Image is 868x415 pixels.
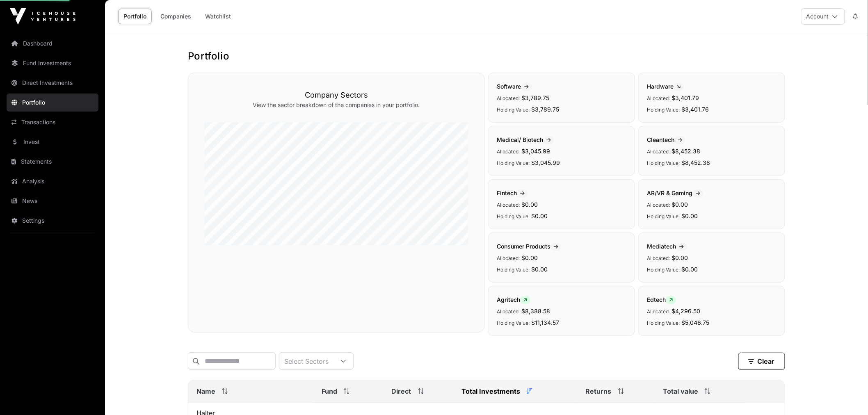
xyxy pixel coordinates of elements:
[188,50,785,63] h1: Portfolio
[497,148,520,155] span: Allocated:
[497,267,530,273] span: Holding Value:
[586,386,612,396] span: Returns
[672,148,700,155] span: $8,452.38
[7,212,98,230] a: Settings
[672,94,699,101] span: $3,401.79
[531,212,548,219] span: $0.00
[279,353,333,369] div: Select Sectors
[681,319,709,326] span: $5,046.75
[497,243,562,250] span: Consumer Products
[647,95,670,101] span: Allocated:
[531,159,560,166] span: $3,045.99
[7,74,98,92] a: Direct Investments
[647,267,680,273] span: Holding Value:
[497,296,530,303] span: Agritech
[647,136,685,143] span: Cleantech
[681,212,698,219] span: $0.00
[647,160,680,166] span: Holding Value:
[647,213,680,219] span: Holding Value:
[521,94,549,101] span: $3,789.75
[531,319,559,326] span: $11,134.57
[7,153,98,171] a: Statements
[827,376,868,415] iframe: Chat Widget
[200,9,236,24] a: Watchlist
[497,308,520,315] span: Allocated:
[7,113,98,131] a: Transactions
[663,386,698,396] span: Total value
[497,160,530,166] span: Holding Value:
[531,266,548,273] span: $0.00
[7,54,98,72] a: Fund Investments
[392,386,411,396] span: Direct
[647,148,670,155] span: Allocated:
[672,201,688,208] span: $0.00
[647,107,680,113] span: Holding Value:
[531,106,559,113] span: $3,789.75
[521,308,550,315] span: $8,388.58
[672,308,700,315] span: $4,296.50
[647,202,670,208] span: Allocated:
[196,386,215,396] span: Name
[497,107,530,113] span: Holding Value:
[647,83,684,90] span: Hardware
[7,93,98,112] a: Portfolio
[461,386,520,396] span: Total Investments
[801,8,845,25] button: Account
[10,8,75,25] img: Icehouse Ventures Logo
[521,201,538,208] span: $0.00
[681,266,698,273] span: $0.00
[497,189,528,196] span: Fintech
[497,95,520,101] span: Allocated:
[322,386,337,396] span: Fund
[497,213,530,219] span: Holding Value:
[738,353,785,370] button: Clear
[7,172,98,190] a: Analysis
[647,308,670,315] span: Allocated:
[205,89,468,101] h3: Company Sectors
[7,192,98,210] a: News
[647,255,670,261] span: Allocated:
[497,136,554,143] span: Medical/ Biotech
[647,243,687,250] span: Mediatech
[647,296,676,303] span: Edtech
[681,159,710,166] span: $8,452.38
[647,320,680,326] span: Holding Value:
[118,9,152,24] a: Portfolio
[497,320,530,326] span: Holding Value:
[681,106,709,113] span: $3,401.76
[647,189,704,196] span: AR/VR & Gaming
[497,83,532,90] span: Software
[7,34,98,52] a: Dashboard
[205,101,468,109] p: View the sector breakdown of the companies in your portfolio.
[521,254,538,261] span: $0.00
[672,254,688,261] span: $0.00
[7,133,98,151] a: Invest
[521,148,550,155] span: $3,045.99
[155,9,196,24] a: Companies
[497,255,520,261] span: Allocated:
[497,202,520,208] span: Allocated:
